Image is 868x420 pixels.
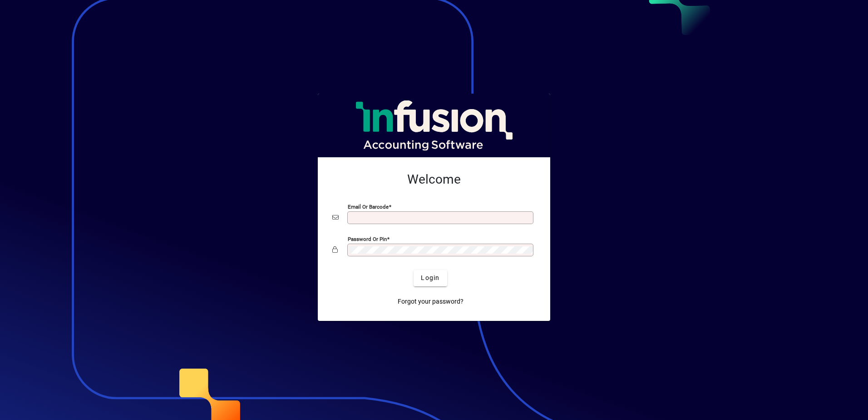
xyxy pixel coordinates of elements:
[348,235,387,242] mat-label: Password or Pin
[348,203,389,210] mat-label: Email or Barcode
[332,172,536,187] h2: Welcome
[398,297,464,306] span: Forgot your password?
[394,294,467,310] a: Forgot your password?
[414,270,447,286] button: Login
[421,273,439,283] span: Login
